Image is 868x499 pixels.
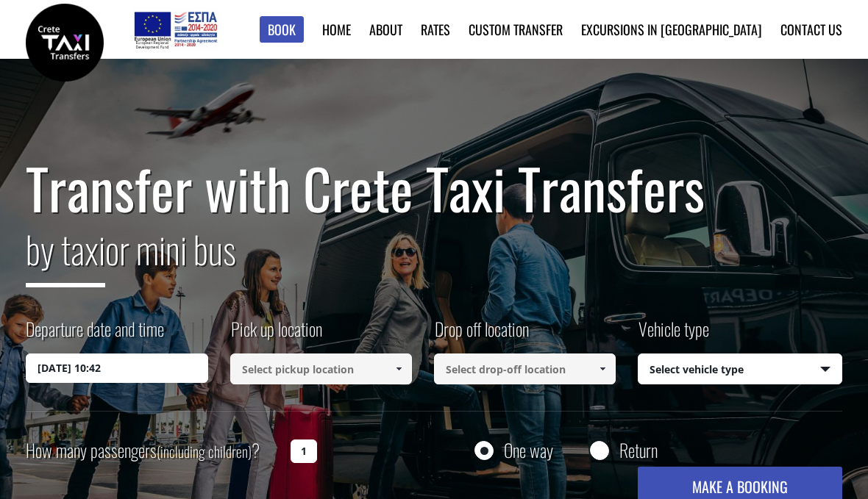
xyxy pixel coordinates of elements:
img: Crete Taxi Transfers | Safe Taxi Transfer Services from to Heraklion Airport, Chania Airport, Ret... [26,4,104,82]
a: Home [322,20,351,39]
label: Departure date and time [26,316,164,353]
span: by taxi [26,221,105,287]
label: Pick up location [230,316,322,353]
h2: or mini bus [26,219,842,298]
a: Contact us [780,20,842,39]
a: Excursions in [GEOGRAPHIC_DATA] [581,20,762,39]
a: Show All Items [591,353,615,384]
label: One way [504,441,553,459]
a: Crete Taxi Transfers | Safe Taxi Transfer Services from to Heraklion Airport, Chania Airport, Ret... [26,33,104,49]
img: e-bannersEUERDF180X90.jpg [132,7,219,51]
a: Custom Transfer [469,20,563,39]
h1: Transfer with Crete Taxi Transfers [26,157,842,219]
label: Vehicle type [638,316,709,353]
input: Select pickup location [230,353,412,384]
a: About [369,20,402,39]
a: Rates [421,20,450,39]
input: Select drop-off location [434,353,616,384]
span: Select vehicle type [638,354,841,385]
label: Return [619,441,658,459]
a: Show All Items [387,353,411,384]
label: Drop off location [434,316,529,353]
a: Book [260,16,304,43]
small: (including children) [157,440,252,462]
label: How many passengers ? [26,433,282,469]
